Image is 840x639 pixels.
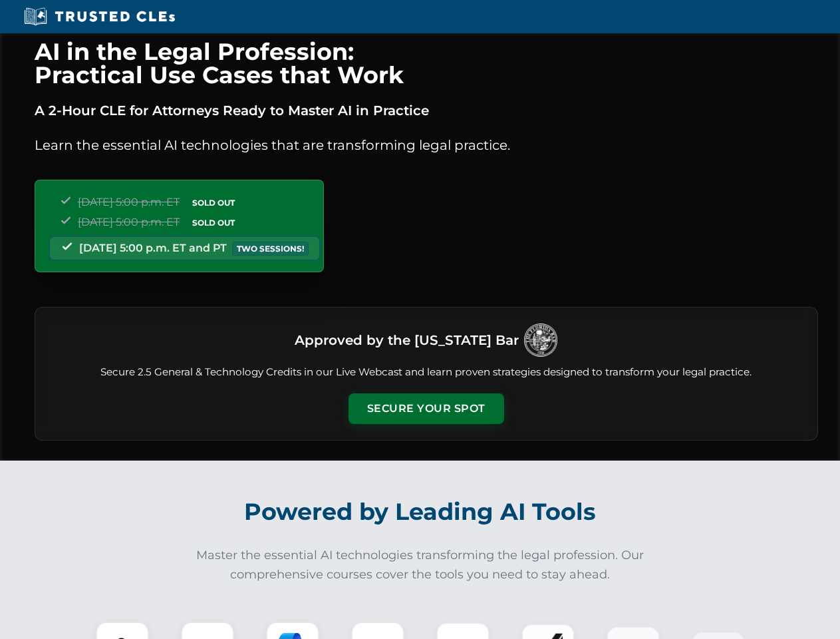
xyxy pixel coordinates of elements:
p: Secure 2.5 General & Technology Credits in our Live Webcast and learn proven strategies designed ... [51,365,801,380]
h3: Approved by the [US_STATE] Bar [295,328,519,352]
img: Trusted CLEs [20,7,179,27]
span: [DATE] 5:00 p.m. ET [78,196,180,208]
h2: Powered by Leading AI Tools [52,489,789,535]
h1: AI in the Legal Profession: Practical Use Cases that Work [35,40,818,87]
p: Master the essential AI technologies transforming the legal profession. Our comprehensive courses... [188,546,653,584]
p: Learn the essential AI technologies that are transforming legal practice. [35,134,818,156]
span: [DATE] 5:00 p.m. ET [78,216,180,228]
p: A 2-Hour CLE for Attorneys Ready to Master AI in Practice [35,100,818,121]
span: SOLD OUT [188,216,239,230]
button: Secure Your Spot [349,393,504,424]
span: SOLD OUT [188,196,239,210]
img: Logo [524,323,557,357]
